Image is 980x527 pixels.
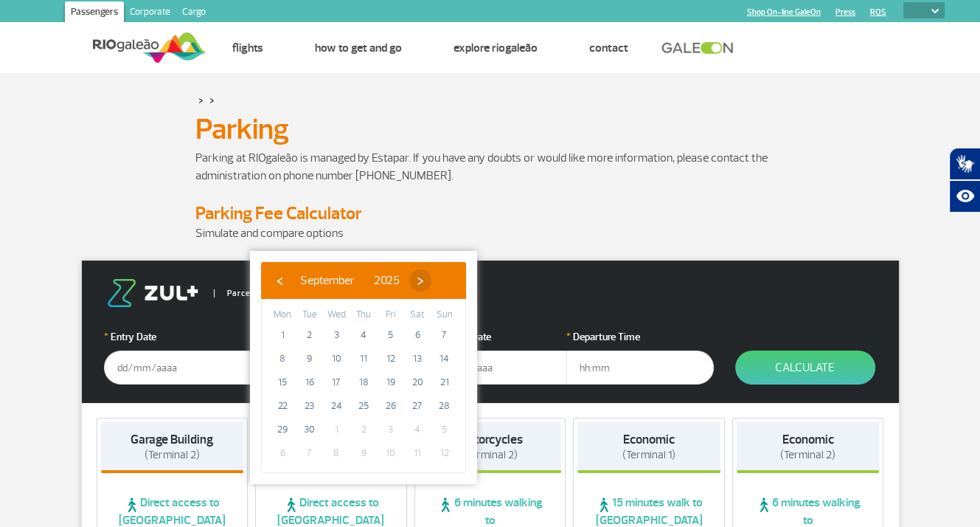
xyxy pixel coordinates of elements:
span: 21 [433,371,456,394]
span: 30 [298,418,322,441]
span: 6 [406,323,429,347]
div: Plugin de acessibilidade da Hand Talk. [949,148,980,213]
a: Cargo [176,1,212,25]
span: 24 [324,394,348,418]
span: 8 [324,441,348,465]
a: Passengers [65,1,124,25]
span: 12 [433,441,456,465]
button: September [291,269,364,292]
span: 28 [433,394,456,418]
strong: Economic [782,432,834,447]
span: 7 [298,441,322,465]
span: (Terminal 2) [780,448,835,462]
span: 5 [433,418,456,441]
span: 9 [352,441,375,465]
span: 18 [352,371,375,394]
span: (Terminal 2) [462,448,518,462]
strong: Garage Building [131,432,213,447]
a: Corporate [124,1,176,25]
bs-datepicker-navigation-view: ​ ​ ​ [268,271,431,286]
bs-datepicker-container: calendar [250,251,477,484]
span: September [300,273,355,288]
span: 9 [298,347,322,371]
button: ‹ [268,269,291,292]
span: 11 [352,347,375,371]
th: weekday [323,307,350,323]
h1: Parking [195,117,785,142]
span: 29 [271,418,294,441]
th: weekday [377,307,404,323]
span: 6 [271,441,294,465]
button: › [409,269,431,292]
span: 7 [433,323,456,347]
strong: Economic [623,432,675,447]
span: 22 [271,394,294,418]
span: 16 [298,371,322,394]
span: (Terminal 1) [622,448,675,462]
input: hh:mm [566,351,714,385]
img: logo-zul.png [104,279,201,307]
a: Flights [232,41,263,55]
a: Press [835,7,855,17]
span: 2 [298,323,322,347]
th: weekday [431,307,458,323]
a: > [209,92,215,108]
span: 23 [298,394,322,418]
span: 4 [352,323,375,347]
a: How to get and go [315,41,402,55]
span: 27 [406,394,429,418]
button: Calculate [735,351,875,385]
a: Shop On-line GaleOn [747,7,821,17]
span: 20 [406,371,429,394]
button: Abrir tradutor de língua de sinais. [949,148,980,180]
span: 13 [406,347,429,371]
span: Parceiro Oficial [214,289,290,297]
th: weekday [296,307,324,323]
th: weekday [269,307,296,323]
span: 1 [271,323,294,347]
label: Departure Date [420,329,567,345]
a: Contact [589,41,628,55]
th: weekday [350,307,378,323]
h4: Parking Fee Calculator [195,202,785,224]
th: weekday [404,307,431,323]
span: 3 [324,323,348,347]
span: 2025 [374,273,400,288]
span: 19 [379,371,403,394]
span: 14 [433,347,456,371]
span: 25 [352,394,375,418]
a: RQS [870,7,886,17]
span: 4 [406,418,429,441]
input: dd/mm/aaaa [420,351,567,385]
span: 8 [271,347,294,371]
span: 1 [324,418,348,441]
span: 17 [324,371,348,394]
p: Simulate and compare options [195,224,785,242]
input: dd/mm/aaaa [104,351,251,385]
span: 5 [379,323,403,347]
span: 12 [379,347,403,371]
label: Departure Time [566,329,714,345]
label: Entry Date [104,329,251,345]
strong: Motorcycles [457,432,522,447]
span: 26 [379,394,403,418]
a: > [198,92,204,108]
button: 2025 [364,269,409,292]
span: 10 [324,347,348,371]
span: 10 [379,441,403,465]
span: 11 [406,441,429,465]
button: Abrir recursos assistivos. [949,180,980,213]
a: Explore RIOgaleão [453,41,538,55]
span: 3 [379,418,403,441]
p: Parking at RIOgaleão is managed by Estapar. If you have any doubts or would like more information... [195,149,785,185]
span: 2 [352,418,375,441]
span: (Terminal 2) [145,448,200,462]
span: 15 [271,371,294,394]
